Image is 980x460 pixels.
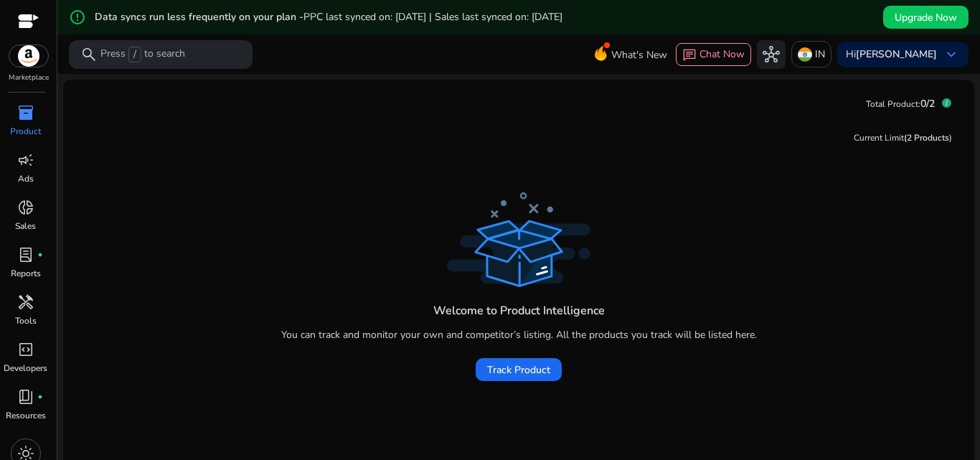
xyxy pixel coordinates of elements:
[17,151,34,169] span: campaign
[866,98,920,110] span: Total Product:
[920,97,935,111] span: 0/2
[763,46,780,63] span: hub
[487,362,550,377] span: Track Product
[17,104,34,121] span: inventory_2
[17,388,34,405] span: book_4
[4,362,47,375] p: Developers
[15,314,37,327] p: Tools
[895,10,957,25] span: Upgrade Now
[682,48,697,62] span: chat
[9,45,48,67] img: amazon.svg
[11,267,41,280] p: Reports
[883,6,969,29] button: Upgrade Now
[846,50,937,60] p: Hi
[69,9,86,26] mat-icon: error_outline
[17,341,34,358] span: code_blocks
[281,327,757,342] p: You can track and monitor your own and competitor’s listing. All the products you track will be l...
[128,47,141,62] span: /
[676,43,751,66] button: chatChat Now
[17,246,34,263] span: lab_profile
[6,409,46,422] p: Resources
[757,40,786,69] button: hub
[447,192,590,287] img: track_product_dark.svg
[100,47,185,62] p: Press to search
[303,10,562,24] span: PPC last synced on: [DATE] | Sales last synced on: [DATE]
[9,72,49,83] p: Marketplace
[37,394,43,400] span: fiber_manual_record
[37,252,43,258] span: fiber_manual_record
[95,11,562,24] h5: Data syncs run less frequently on your plan -
[904,132,949,144] span: (2 Products
[18,172,34,185] p: Ads
[17,199,34,216] span: donut_small
[433,304,605,318] h4: Welcome to Product Intelligence
[856,47,937,61] b: [PERSON_NAME]
[611,42,667,67] span: What's New
[943,46,960,63] span: keyboard_arrow_down
[10,125,41,138] p: Product
[15,220,36,233] p: Sales
[798,47,812,62] img: in.svg
[699,47,745,61] span: Chat Now
[17,294,34,311] span: handyman
[815,42,825,67] p: IN
[854,131,952,144] div: Current Limit )
[80,46,98,63] span: search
